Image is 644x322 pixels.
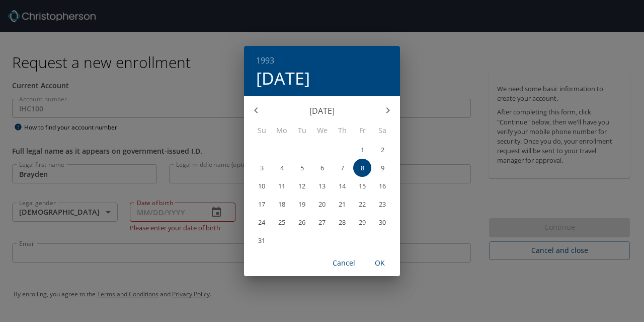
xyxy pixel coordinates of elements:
[373,213,391,231] button: 30
[278,219,285,226] p: 25
[256,53,274,68] button: 1993
[373,141,391,159] button: 2
[253,195,271,213] button: 17
[268,105,376,117] p: [DATE]
[333,159,351,177] button: 7
[273,177,291,195] button: 11
[253,125,271,136] span: Su
[328,254,360,273] button: Cancel
[381,165,384,171] p: 9
[339,219,346,226] p: 28
[313,159,331,177] button: 6
[341,165,344,171] p: 7
[353,159,371,177] button: 8
[373,177,391,195] button: 16
[278,201,285,208] p: 18
[293,159,311,177] button: 5
[258,237,265,244] p: 31
[333,213,351,231] button: 28
[273,213,291,231] button: 25
[273,195,291,213] button: 18
[298,219,305,226] p: 26
[318,201,326,208] p: 20
[361,165,364,171] p: 8
[368,257,392,270] span: OK
[333,177,351,195] button: 14
[379,201,386,208] p: 23
[373,125,391,136] span: Sa
[298,183,305,189] p: 12
[318,183,326,189] p: 13
[353,195,371,213] button: 22
[253,177,271,195] button: 10
[293,195,311,213] button: 19
[253,159,271,177] button: 3
[381,147,384,153] p: 2
[364,254,396,273] button: OK
[373,159,391,177] button: 9
[339,183,346,189] p: 14
[258,183,265,189] p: 10
[359,219,366,226] p: 29
[361,147,364,153] p: 1
[379,183,386,189] p: 16
[313,177,331,195] button: 13
[293,213,311,231] button: 26
[293,125,311,136] span: Tu
[373,195,391,213] button: 23
[332,257,356,270] span: Cancel
[313,195,331,213] button: 20
[298,201,305,208] p: 19
[278,183,285,189] p: 11
[253,231,271,249] button: 31
[273,159,291,177] button: 4
[353,141,371,159] button: 1
[320,165,324,171] p: 6
[253,213,271,231] button: 24
[313,125,331,136] span: We
[339,201,346,208] p: 21
[353,177,371,195] button: 15
[353,125,371,136] span: Fr
[359,183,366,189] p: 15
[359,201,366,208] p: 22
[313,213,331,231] button: 27
[280,165,284,171] p: 4
[293,177,311,195] button: 12
[260,165,264,171] p: 3
[379,219,386,226] p: 30
[318,219,326,226] p: 27
[256,68,310,89] button: [DATE]
[333,195,351,213] button: 21
[300,165,304,171] p: 5
[273,125,291,136] span: Mo
[353,213,371,231] button: 29
[258,219,265,226] p: 24
[258,201,265,208] p: 17
[333,125,351,136] span: Th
